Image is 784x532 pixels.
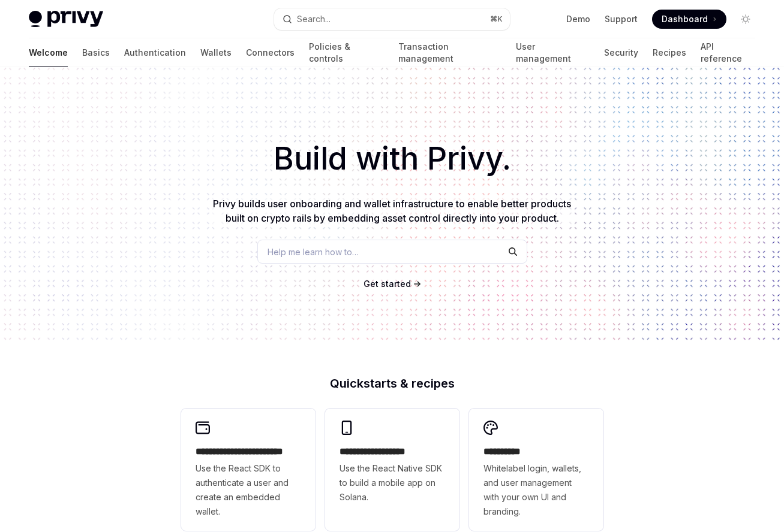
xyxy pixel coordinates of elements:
[469,409,603,531] a: **** *****Whitelabel login, wallets, and user management with your own UI and branding.
[490,14,503,24] span: ⌘ K
[516,38,590,67] a: User management
[653,38,686,67] a: Recipes
[701,38,755,67] a: API reference
[274,8,510,30] button: Search...⌘K
[364,279,411,289] span: Get started
[124,38,186,67] a: Authentication
[297,12,331,26] div: Search...
[268,246,359,258] span: Help me learn how to…
[29,11,103,28] img: light logo
[605,13,638,25] a: Support
[566,13,590,25] a: Demo
[29,38,68,67] a: Welcome
[325,409,459,531] a: **** **** **** ***Use the React Native SDK to build a mobile app on Solana.
[309,38,384,67] a: Policies & controls
[340,461,445,504] span: Use the React Native SDK to build a mobile app on Solana.
[246,38,295,67] a: Connectors
[181,377,603,389] h2: Quickstarts & recipes
[196,461,301,519] span: Use the React SDK to authenticate a user and create an embedded wallet.
[662,13,708,25] span: Dashboard
[364,278,411,290] a: Get started
[652,10,726,29] a: Dashboard
[736,10,755,29] button: Toggle dark mode
[213,198,571,224] span: Privy builds user onboarding and wallet infrastructure to enable better products built on crypto ...
[19,135,765,182] h1: Build with Privy.
[483,461,589,519] span: Whitelabel login, wallets, and user management with your own UI and branding.
[82,38,110,67] a: Basics
[604,38,638,67] a: Security
[200,38,232,67] a: Wallets
[398,38,502,67] a: Transaction management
